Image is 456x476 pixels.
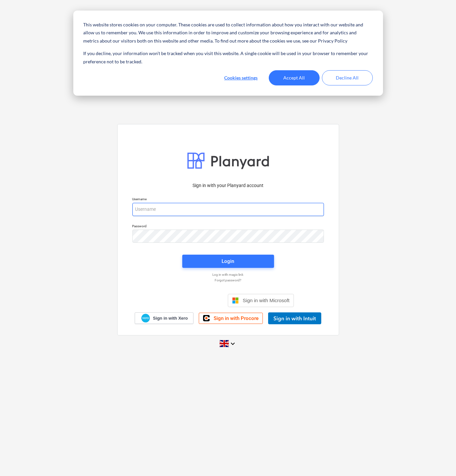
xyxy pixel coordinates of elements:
[222,257,234,266] div: Login
[132,182,324,189] p: Sign in with your Planyard account
[269,70,320,85] button: Accept All
[83,21,372,45] p: This website stores cookies on your computer. These cookies are used to collect information about...
[159,293,226,308] iframe: Sign in with Google Button
[132,197,324,203] p: Username
[135,312,193,324] a: Sign in with Xero
[214,315,259,321] span: Sign in with Procore
[73,11,383,96] div: Cookie banner
[182,255,274,268] button: Login
[83,49,372,66] p: If you decline, your information won’t be tracked when you visit this website. A single cookie wi...
[141,314,150,323] img: Xero logo
[216,70,266,85] button: Cookies settings
[132,203,324,216] input: Username
[199,313,263,324] a: Sign in with Procore
[153,315,188,321] span: Sign in with Xero
[232,297,239,304] img: Microsoft logo
[243,298,290,303] span: Sign in with Microsoft
[322,70,373,85] button: Decline All
[229,340,237,348] i: keyboard_arrow_down
[129,272,327,277] a: Log in with magic link
[132,224,324,230] p: Password
[129,278,327,282] a: Forgot password?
